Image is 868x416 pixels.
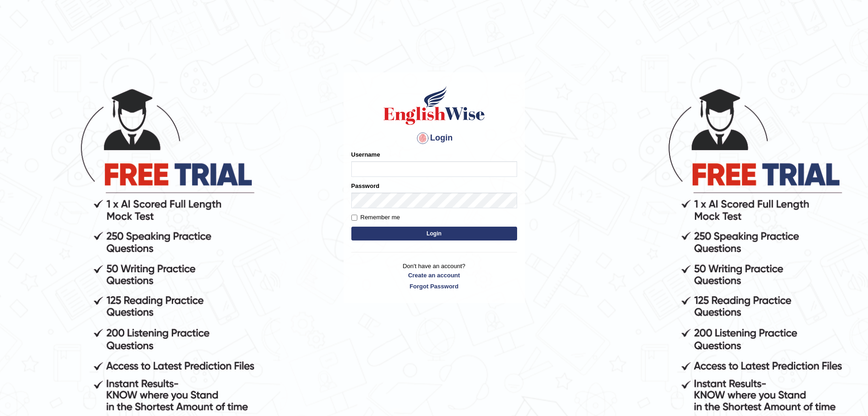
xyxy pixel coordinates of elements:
label: Remember me [351,213,400,222]
label: Password [351,182,379,190]
a: Create an account [351,271,517,280]
p: Don't have an account? [351,262,517,290]
label: Username [351,150,380,159]
button: Login [351,227,517,240]
input: Remember me [351,215,357,221]
h4: Login [351,131,517,146]
img: Logo of English Wise sign in for intelligent practice with AI [382,85,487,126]
a: Forgot Password [351,282,517,291]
